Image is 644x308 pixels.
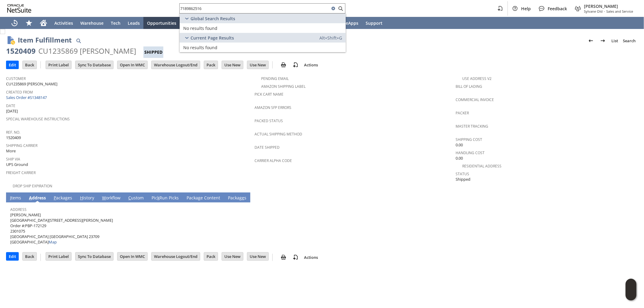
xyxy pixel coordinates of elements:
span: UPS Ground [6,162,28,167]
input: Pack [204,252,218,260]
span: W [102,195,106,201]
span: Leads [128,20,140,26]
span: [PERSON_NAME] [GEOGRAPHIC_DATA][STREET_ADDRESS][PERSON_NAME] Order #:PBP-172129 2301075 [GEOGRAPH... [10,212,113,245]
svg: Recent Records [11,19,18,27]
input: Pack [204,61,218,69]
iframe: Click here to launch Oracle Guided Learning Help Panel [626,279,636,300]
span: e [242,195,244,201]
a: Address [10,207,27,212]
span: CU1235869 [PERSON_NAME] [6,81,57,87]
span: Warehouse [80,20,104,26]
svg: Home [40,19,47,27]
a: Support [362,17,386,29]
span: 0.00 [456,155,463,161]
a: Carrier Alpha Code [255,158,292,163]
span: - [604,9,605,14]
a: Date Shipped [255,145,280,150]
a: Opportunities [143,17,180,29]
svg: logo [7,4,31,13]
span: Global Search Results [191,16,235,21]
div: Shipped [143,46,163,58]
a: Actions [302,62,320,68]
a: SuiteApps [334,17,362,29]
input: Back [23,61,37,69]
input: Edit [6,61,18,69]
img: add-record.svg [292,254,299,261]
a: Shipping Cost [456,137,482,142]
span: k [157,195,159,201]
div: 1520409 [6,46,36,56]
a: Commercial Invoice [456,97,494,102]
span: Current Page Results [191,35,234,41]
span: No results found [183,45,217,50]
a: Unrolled view on [627,194,634,201]
a: Search [620,36,638,46]
a: PickRun Picks [150,195,180,202]
svg: Search [337,5,344,12]
span: Sylvane Old [584,9,603,14]
a: List [609,36,620,46]
a: Handling Cost [456,150,485,155]
input: Edit [6,252,18,260]
input: Print Label [46,61,71,69]
span: Feedback [548,6,567,11]
a: Pending Email [261,76,289,81]
span: Opportunities [147,20,176,26]
a: Packages [52,195,74,202]
span: A [29,195,32,201]
input: Open In WMC [117,61,147,69]
span: 1520409 [6,135,21,141]
a: Activities [51,17,77,29]
a: Warehouse [77,17,107,29]
a: Ship Via [6,157,20,162]
a: Packed Status [255,118,283,123]
a: Package Content [185,195,222,202]
div: CU1235869 [PERSON_NAME] [38,46,136,56]
span: Shipped [456,176,471,182]
a: No results found [180,23,346,33]
a: Home [36,17,51,29]
img: print.svg [280,61,287,68]
a: Actions [302,255,320,260]
input: Sync To Database [75,252,113,260]
span: P [54,195,56,201]
a: Drop Ship Expiration [13,183,52,189]
a: Recent Records [7,17,22,29]
a: Amazon SFP Errors [255,105,291,110]
span: I [10,195,11,201]
img: print.svg [280,254,287,261]
a: Status [456,171,469,176]
a: Freight Carrier [6,170,36,175]
span: Tech [111,20,120,26]
img: Quick Find [75,37,82,44]
h1: Item Fulfillment [18,35,72,45]
a: Special Warehouse Instructions [6,116,70,122]
a: Pick Cart Name [255,92,284,97]
a: History [78,195,96,202]
span: [PERSON_NAME] [584,3,633,9]
a: Map [49,239,57,245]
img: Next [599,37,607,44]
a: Actual Shipping Method [255,132,302,137]
a: Amazon Shipping Label [261,84,306,89]
span: Help [521,6,531,11]
a: Address [27,195,47,202]
input: Use New [222,61,243,69]
a: Ref. No. [6,130,20,135]
input: Back [23,252,37,260]
div: Shortcuts [22,17,36,29]
svg: Shortcuts [25,19,33,27]
span: C [128,195,131,201]
a: Tech [107,17,124,29]
a: Customer [6,76,26,81]
span: [DATE] [6,108,18,114]
input: Use New [222,252,243,260]
span: g [198,195,200,201]
span: Oracle Guided Learning Widget. To move around, please hold and drag [626,290,636,301]
input: Use New [247,252,268,260]
span: SuiteApps [338,20,358,26]
a: Created From [6,90,33,95]
input: Sync To Database [75,61,113,69]
a: Custom [127,195,145,202]
input: Print Label [46,252,71,260]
